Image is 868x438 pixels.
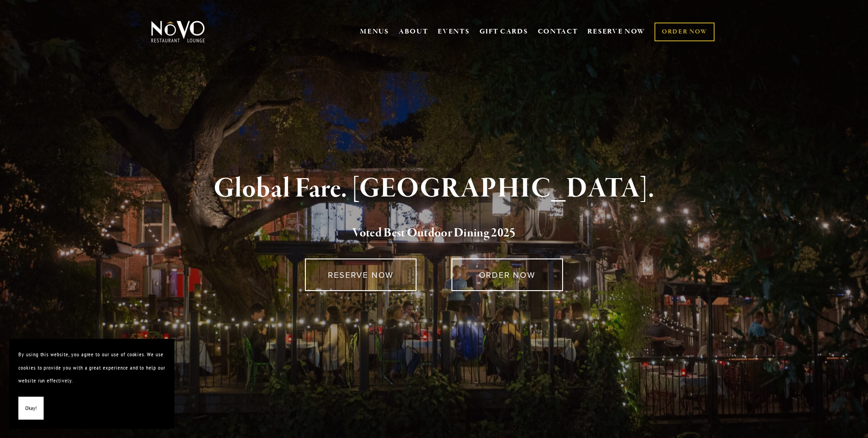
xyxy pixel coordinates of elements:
p: By using this website, you agree to our use of cookies. We use cookies to provide you with a grea... [18,348,165,387]
a: GIFT CARDS [479,23,528,40]
a: RESERVE NOW [587,23,645,40]
button: Okay! [18,397,44,420]
a: Voted Best Outdoor Dining 202 [352,225,509,242]
a: ABOUT [399,27,428,36]
a: ORDER NOW [654,22,715,41]
a: MENUS [360,27,389,36]
img: Novo Restaurant &amp; Lounge [149,20,207,43]
span: Okay! [25,402,37,415]
strong: Global Fare. [GEOGRAPHIC_DATA]. [214,171,654,206]
section: Cookie banner [9,339,175,429]
a: RESERVE NOW [305,258,417,291]
a: CONTACT [538,23,578,40]
a: ORDER NOW [451,258,563,291]
h2: 5 [166,224,702,243]
a: EVENTS [438,27,469,36]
